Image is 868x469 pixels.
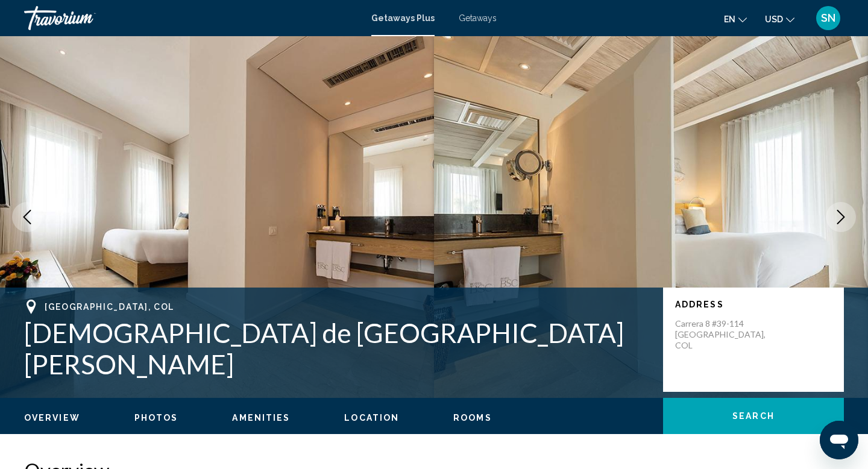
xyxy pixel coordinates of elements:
button: Previous image [12,202,42,232]
button: Location [344,412,399,423]
button: Search [663,398,844,434]
button: User Menu [813,5,844,31]
p: Address [675,300,832,309]
span: Rooms [453,413,492,423]
span: Amenities [232,413,290,423]
h1: [DEMOGRAPHIC_DATA] de [GEOGRAPHIC_DATA][PERSON_NAME] [24,317,651,380]
button: Next image [826,202,856,232]
a: Getaways Plus [371,13,435,23]
span: en [724,14,735,24]
span: Location [344,413,399,423]
a: Travorium [24,6,359,30]
iframe: Button to launch messaging window [820,421,858,459]
a: Getaways [459,13,497,23]
button: Change language [724,10,747,28]
span: [GEOGRAPHIC_DATA], COL [45,302,174,312]
p: Carrera 8 #39-114 [GEOGRAPHIC_DATA], COL [675,318,772,351]
span: Photos [134,413,178,423]
button: Change currency [765,10,794,28]
span: Overview [24,413,80,423]
button: Amenities [232,412,290,423]
span: SN [821,12,835,24]
span: Search [732,412,775,421]
button: Overview [24,412,80,423]
button: Rooms [453,412,492,423]
span: USD [765,14,783,24]
button: Photos [134,412,178,423]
